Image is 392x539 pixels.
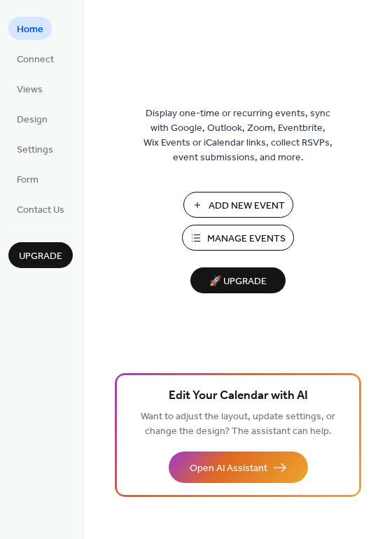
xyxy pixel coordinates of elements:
[17,143,53,157] span: Settings
[19,249,62,264] span: Upgrade
[207,232,286,246] span: Manage Events
[199,272,277,291] span: 🚀 Upgrade
[143,106,332,165] span: Display one-time or recurring events, sync with Google, Outlook, Zoom, Eventbrite, Wix Events or ...
[17,173,38,188] span: Form
[8,137,62,160] a: Settings
[169,451,308,483] button: Open AI Assistant
[190,461,267,476] span: Open AI Assistant
[182,225,294,251] button: Manage Events
[8,242,73,268] button: Upgrade
[8,107,56,130] a: Design
[209,199,285,213] span: Add New Event
[17,52,54,67] span: Connect
[8,197,73,220] a: Contact Us
[190,267,286,293] button: 🚀 Upgrade
[141,407,335,441] span: Want to adjust the layout, update settings, or change the design? The assistant can help.
[17,22,43,37] span: Home
[8,47,62,70] a: Connect
[8,17,52,40] a: Home
[183,192,293,218] button: Add New Event
[8,77,51,100] a: Views
[17,113,48,127] span: Design
[169,386,308,406] span: Edit Your Calendar with AI
[8,167,47,190] a: Form
[17,203,64,218] span: Contact Us
[17,83,43,97] span: Views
